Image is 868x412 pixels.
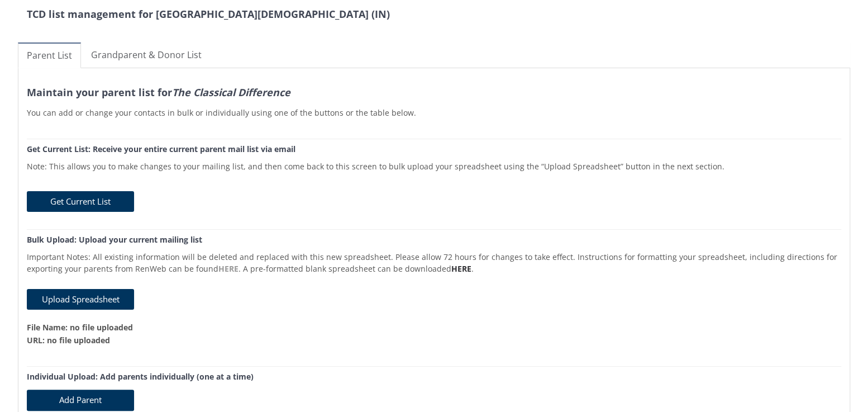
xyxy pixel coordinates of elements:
a: Parent List [18,42,81,68]
button: Add Parent [27,390,134,410]
p: You can add or change your contacts in bulk or individually using one of the buttons or the table... [27,98,841,119]
h3: TCD list management for [GEOGRAPHIC_DATA][DEMOGRAPHIC_DATA] (IN) [27,9,868,20]
strong: Individual Upload: Add parents individually (one at a time) [27,371,254,382]
button: Get Current List [27,191,134,212]
strong: URL: no file uploaded [27,335,110,345]
p: Important Notes: All existing information will be deleted and replaced with this new spreadsheet.... [27,244,841,274]
a: HERE [451,263,471,274]
em: The Classical Difference [172,86,290,99]
strong: File Name: no file uploaded [27,322,133,333]
a: HERE [218,263,239,274]
strong: Maintain your parent list for [27,86,290,99]
p: Note: This allows you to make changes to your mailing list, and then come back to this screen to ... [27,154,841,172]
strong: Get Current List: Receive your entire current parent mail list via email [27,144,295,154]
a: Grandparent & Donor List [82,42,211,68]
strong: Bulk Upload: Upload your current mailing list [27,234,202,245]
button: Upload Spreadsheet [27,289,134,310]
